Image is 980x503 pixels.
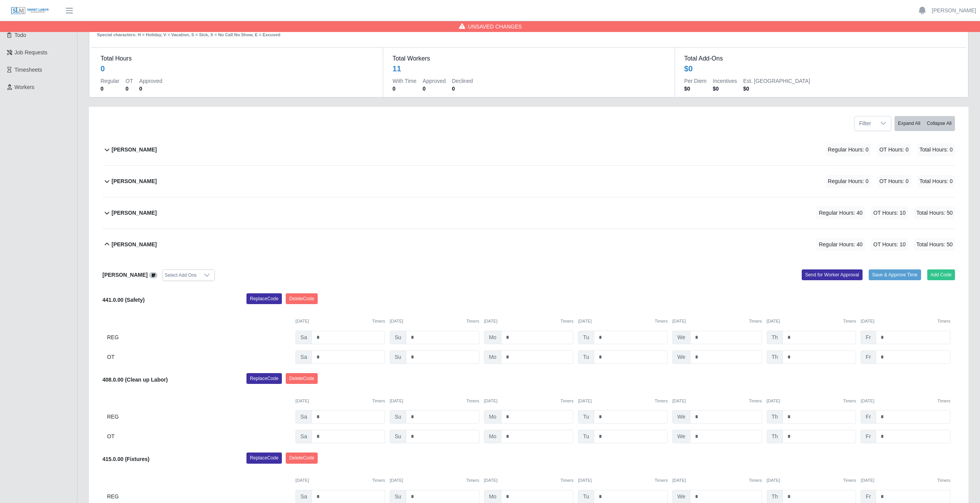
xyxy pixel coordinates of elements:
span: Fr [861,350,876,364]
span: Su [390,331,406,344]
button: Timers [749,398,762,404]
div: [DATE] [484,318,574,325]
span: Fr [861,331,876,344]
div: [DATE] [484,398,574,404]
button: Timers [655,398,668,404]
div: [DATE] [295,477,385,484]
span: Mo [484,350,501,364]
dd: 0 [392,85,416,93]
button: Collapse All [923,116,955,131]
button: Timers [466,398,479,404]
div: [DATE] [767,477,856,484]
button: ReplaceCode [246,453,282,463]
button: ReplaceCode [246,373,282,384]
div: OT [107,430,291,443]
dd: 0 [126,85,133,93]
div: Select Add Ons [162,270,199,281]
b: [PERSON_NAME] [112,241,157,249]
div: OT [107,350,291,364]
div: [DATE] [672,318,762,325]
b: [PERSON_NAME] [102,272,147,278]
div: [DATE] [390,318,479,325]
button: Timers [372,477,385,484]
button: Timers [843,477,856,484]
a: [PERSON_NAME] [932,7,976,15]
div: REG [107,410,291,424]
b: 408.0.00 (Clean up Labor) [102,377,168,383]
div: [DATE] [861,477,950,484]
dt: Est. [GEOGRAPHIC_DATA] [743,77,810,85]
span: Tu [578,410,594,424]
span: Th [767,430,783,443]
span: Tu [578,331,594,344]
dt: Total Add-Ons [684,54,957,63]
dt: With Time [392,77,416,85]
button: DeleteCode [286,373,318,384]
span: Unsaved Changes [468,23,522,30]
img: SLM Logo [11,7,49,15]
a: View/Edit Notes [149,272,157,278]
span: We [672,410,690,424]
span: Tu [578,430,594,443]
div: [DATE] [295,398,385,404]
span: Total Hours: 0 [917,143,955,156]
span: Mo [484,331,501,344]
b: [PERSON_NAME] [112,209,157,217]
dt: Approved [139,77,162,85]
span: Total Hours: 50 [914,238,955,251]
button: Timers [843,398,856,404]
b: 415.0.00 (Fixtures) [102,456,149,462]
button: DeleteCode [286,453,318,463]
span: Workers [15,84,35,90]
button: Timers [372,318,385,325]
button: Timers [466,477,479,484]
span: Th [767,331,783,344]
dd: 0 [101,85,119,93]
div: [DATE] [672,477,762,484]
span: Th [767,410,783,424]
span: Total Hours: 50 [914,207,955,219]
span: Timesheets [15,67,42,73]
div: bulk actions [895,116,955,131]
button: Timers [655,318,668,325]
span: Total Hours: 0 [917,175,955,188]
button: [PERSON_NAME] Regular Hours: 40 OT Hours: 10 Total Hours: 50 [102,229,955,260]
span: OT Hours: 0 [877,143,911,156]
div: [DATE] [578,477,668,484]
span: Regular Hours: 0 [826,175,871,188]
span: OT Hours: 10 [871,207,908,219]
button: Timers [561,477,574,484]
span: Sa [295,350,312,364]
button: Timers [937,318,950,325]
button: Send for Worker Approval [802,269,863,280]
dt: Regular [101,77,119,85]
dd: 0 [139,85,162,93]
div: [DATE] [578,398,668,404]
div: [DATE] [861,398,950,404]
span: We [672,331,690,344]
span: Sa [295,430,312,443]
span: Regular Hours: 40 [816,238,865,251]
button: [PERSON_NAME] Regular Hours: 0 OT Hours: 0 Total Hours: 0 [102,166,955,197]
b: [PERSON_NAME] [112,146,157,154]
dd: 0 [423,85,446,93]
dd: $0 [713,85,737,93]
span: Regular Hours: 0 [826,143,871,156]
span: We [672,350,690,364]
span: Regular Hours: 40 [816,207,865,219]
button: Timers [937,398,950,404]
dt: Approved [423,77,446,85]
span: Sa [295,410,312,424]
span: Todo [15,32,26,38]
button: Expand All [895,116,924,131]
div: REG [107,331,291,344]
button: [PERSON_NAME] Regular Hours: 0 OT Hours: 0 Total Hours: 0 [102,134,955,165]
dd: $0 [743,85,810,93]
button: Timers [749,477,762,484]
dt: Total Hours [101,54,374,63]
button: ReplaceCode [246,293,282,304]
b: 441.0.00 (Safety) [102,297,145,303]
button: Timers [843,318,856,325]
dt: Declined [452,77,473,85]
dt: Incentives [713,77,737,85]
